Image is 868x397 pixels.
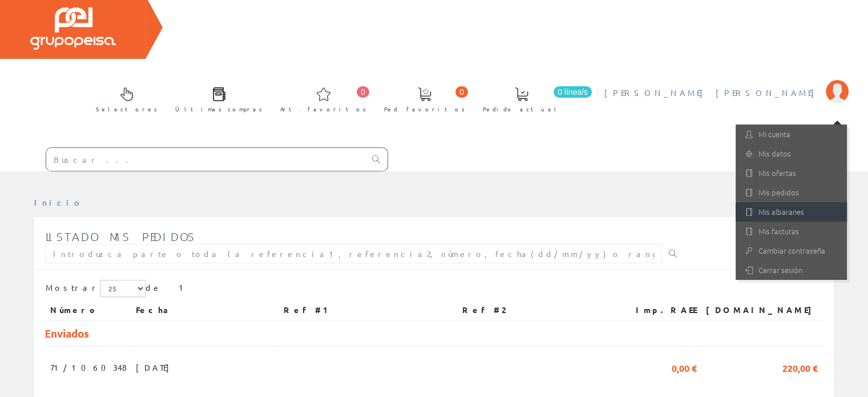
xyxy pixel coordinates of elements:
span: 0 [357,86,369,98]
th: Ref #1 [279,300,458,320]
div: de 1 [46,280,822,300]
a: Últimas compras [164,78,268,119]
span: 0,00 € [672,358,697,377]
span: Art. favoritos [280,103,366,115]
a: Cambiar contraseña [736,241,847,260]
a: Inicio [34,197,83,207]
th: Fecha [131,300,279,320]
a: Mis albaranes [736,202,847,222]
span: Enviados [45,326,89,340]
span: Últimas compras [175,103,263,115]
span: 0 línea/s [554,86,592,98]
a: Mis datos [736,144,847,163]
a: [PERSON_NAME] [PERSON_NAME] [604,78,849,89]
img: Grupo Peisa [30,7,116,50]
span: Pedido actual [483,103,560,115]
th: Imp.RAEE [616,300,701,320]
th: Ref #2 [458,300,616,320]
a: Cerrar sesión [736,260,847,280]
a: Mis facturas [736,222,847,241]
a: Mis pedidos [736,183,847,202]
label: Mostrar [46,280,146,297]
th: Número [46,300,131,320]
span: Selectores [96,103,158,115]
a: Mis ofertas [736,163,847,183]
span: [DATE] [136,358,175,377]
input: Buscar ... [46,148,365,171]
a: Mi cuenta [736,125,847,144]
select: Mostrar [100,280,146,297]
span: 220,00 € [782,358,818,377]
span: 0 [455,86,468,98]
a: Selectores [84,78,163,119]
span: Ped. favoritos [384,103,465,115]
span: [PERSON_NAME] [PERSON_NAME] [604,87,820,98]
span: 71/1060348 [50,358,127,377]
th: [DOMAIN_NAME] [701,300,822,320]
input: Introduzca parte o toda la referencia1, referencia2, número, fecha(dd/mm/yy) o rango de fechas(dd... [46,244,662,263]
span: Listado mis pedidos [46,230,196,243]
